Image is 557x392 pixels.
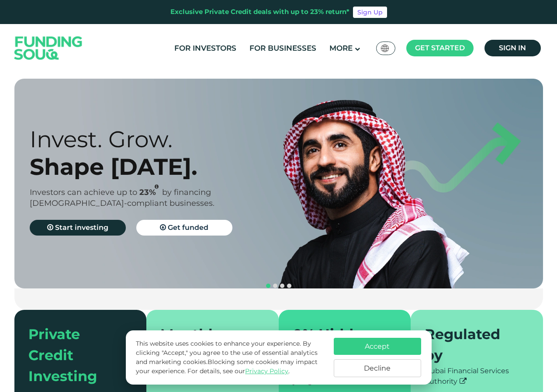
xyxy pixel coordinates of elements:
[30,125,294,153] div: Invest. Grow.
[334,338,421,355] button: Accept
[415,44,465,52] span: Get started
[136,339,325,376] p: This website uses cookies to enhance your experience. By clicking "Accept," you agree to the use ...
[30,187,137,197] span: Investors can achieve up to
[484,40,541,56] a: Sign in
[425,324,519,366] div: Regulated by
[168,223,208,232] span: Get funded
[329,44,353,52] span: More
[139,187,162,197] span: 23%
[155,184,159,189] i: 23% IRR (expected) ~ 15% Net yield (expected)
[353,7,387,18] a: Sign Up
[30,187,214,208] span: by financing [DEMOGRAPHIC_DATA]-compliant businesses.
[136,220,232,236] a: Get funded
[30,153,294,180] div: Shape [DATE].
[286,282,293,289] button: navigation
[334,359,421,377] button: Decline
[425,366,529,387] div: Dubai Financial Services Authority
[172,41,239,56] a: For Investors
[293,324,387,366] div: 0% Hidden Fees
[279,282,286,289] button: navigation
[499,44,526,52] span: Sign in
[28,324,122,387] div: Private Credit Investing
[187,367,290,375] span: For details, see our .
[55,223,108,232] span: Start investing
[247,41,318,56] a: For Businesses
[6,26,91,70] img: Logo
[136,358,318,375] span: Blocking some cookies may impact your experience.
[245,367,288,375] a: Privacy Policy
[265,282,272,289] button: navigation
[272,282,279,289] button: navigation
[160,324,254,366] div: Monthly repayments
[30,220,126,236] a: Start investing
[170,7,349,17] div: Exclusive Private Credit deals with up to 23% return*
[381,45,389,52] img: SA Flag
